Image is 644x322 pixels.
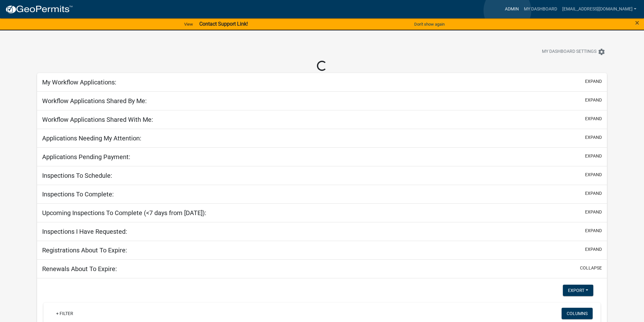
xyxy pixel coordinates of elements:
a: My Dashboard [521,3,560,15]
span: × [635,18,639,27]
a: View [182,19,196,29]
h5: Applications Needing My Attention: [42,134,141,142]
span: My Dashboard Settings [542,48,596,56]
h5: My Workflow Applications: [42,78,116,86]
a: + Filter [51,308,78,319]
button: Export [563,285,593,296]
button: expand [585,209,602,215]
strong: Contact Support Link! [199,21,248,27]
h5: Registrations About To Expire: [42,246,127,254]
button: My Dashboard Settingssettings [537,46,610,58]
button: expand [585,115,602,122]
h5: Inspections I Have Requested: [42,228,127,235]
button: expand [585,78,602,85]
button: expand [585,134,602,141]
button: expand [585,190,602,197]
button: Columns [562,308,593,319]
button: expand [585,246,602,253]
i: settings [598,48,605,56]
h5: Workflow Applications Shared With Me: [42,116,153,123]
h5: Inspections To Complete: [42,190,114,198]
button: expand [585,171,602,178]
button: expand [585,153,602,159]
a: [EMAIL_ADDRESS][DOMAIN_NAME] [560,3,639,15]
button: Don't show again [412,19,447,29]
h5: Upcoming Inspections To Complete (<7 days from [DATE]): [42,209,206,217]
button: collapse [580,265,602,271]
h5: Applications Pending Payment: [42,153,130,161]
button: expand [585,97,602,103]
h5: Workflow Applications Shared By Me: [42,97,147,105]
button: expand [585,227,602,234]
button: Close [635,19,639,27]
h5: Inspections To Schedule: [42,172,112,179]
a: Admin [502,3,521,15]
h5: Renewals About To Expire: [42,265,117,273]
